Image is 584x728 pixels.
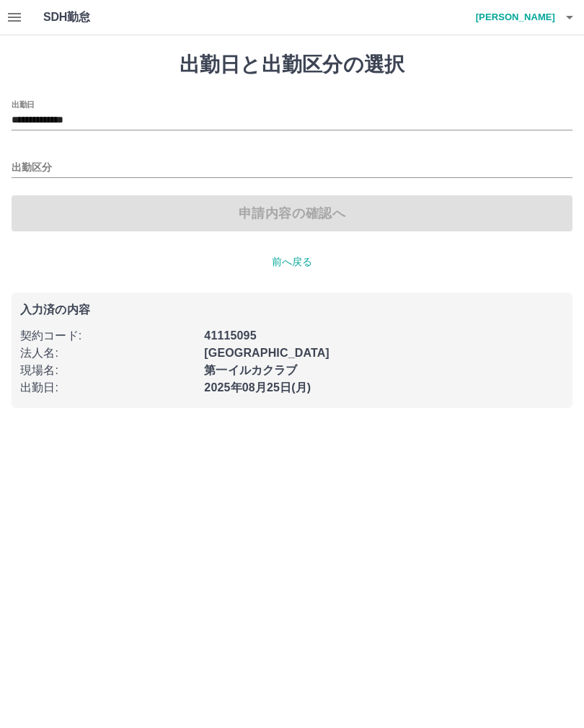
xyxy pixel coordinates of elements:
[204,347,329,359] b: [GEOGRAPHIC_DATA]
[204,381,311,394] b: 2025年08月25日(月)
[204,364,297,376] b: 第一イルカクラブ
[20,345,195,362] p: 法人名 :
[20,362,195,379] p: 現場名 :
[12,254,572,270] p: 前へ戻る
[12,99,35,110] label: 出勤日
[204,329,256,342] b: 41115095
[20,304,564,316] p: 入力済の内容
[20,327,195,345] p: 契約コード :
[12,53,572,77] h1: 出勤日と出勤区分の選択
[20,379,195,396] p: 出勤日 :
